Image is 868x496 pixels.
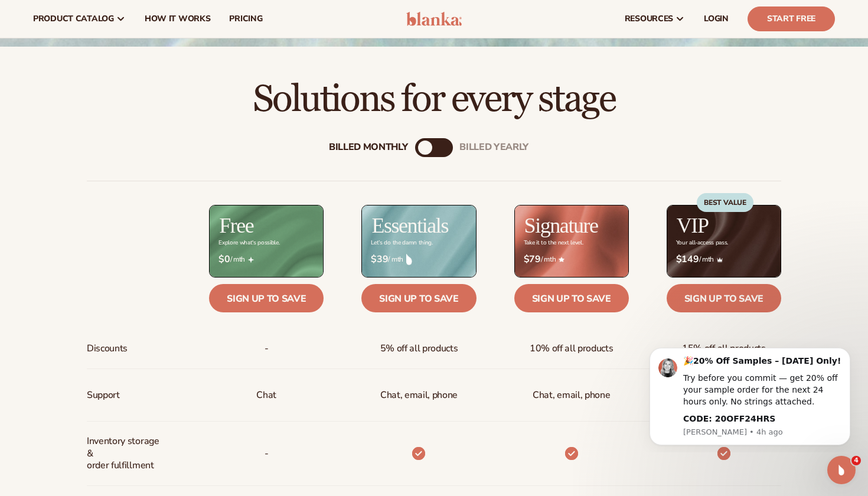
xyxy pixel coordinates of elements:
[667,205,781,277] img: VIP_BG_199964bd-3653-43bc-8a67-789d2d7717b9.jpg
[210,205,323,277] img: free_bg.png
[697,193,753,212] div: BEST VALUE
[329,142,408,153] div: Billed Monthly
[209,284,324,312] a: Sign up to save
[677,215,709,236] h2: VIP
[265,338,269,360] span: -
[371,240,432,246] div: Let’s do the damn thing.
[459,142,528,153] div: billed Yearly
[362,205,475,277] img: Essentials_BG_9050f826-5aa9-47d9-a362-757b82c62641.jpg
[676,254,699,265] strong: $149
[406,254,412,265] img: drop.png
[371,254,466,265] span: / mth
[380,384,458,406] p: Chat, email, phone
[559,257,564,262] img: Star_6.png
[371,215,448,236] h2: Essentials
[530,338,614,360] span: 10% off all products
[371,254,388,265] strong: $39
[625,14,673,24] span: resources
[361,284,476,312] a: Sign up to save
[380,338,458,360] span: 5% off all products
[145,14,211,24] span: How It Works
[219,215,253,236] h2: Free
[748,6,835,31] a: Start Free
[218,254,230,265] strong: $0
[524,254,619,265] span: / mth
[87,338,128,360] span: Discounts
[682,338,766,360] span: 15% off all products
[248,257,254,263] img: Free_Icon_bb6e7c7e-73f8-44bd-8ed0-223ea0fc522e.png
[851,456,861,465] span: 4
[33,14,114,24] span: product catalog
[514,284,629,312] a: Sign up to save
[533,384,610,406] span: Chat, email, phone
[87,430,165,477] span: Inventory storage & order fulfillment
[218,254,314,265] span: / mth
[87,384,120,406] span: Support
[33,80,835,119] h2: Solutions for every stage
[406,12,462,26] img: logo
[229,14,262,24] span: pricing
[667,284,781,312] a: Sign up to save
[676,254,772,265] span: / mth
[265,443,269,465] span: -
[515,205,628,277] img: Signature_BG_eeb718c8-65ac-49e3-a4e5-327c6aa73146.jpg
[218,240,279,246] div: Explore what's possible.
[704,14,729,24] span: LOGIN
[256,384,276,406] p: Chat
[524,215,598,236] h2: Signature
[632,339,868,452] iframe: Intercom notifications message
[524,254,541,265] strong: $79
[524,240,583,246] div: Take it to the next level.
[676,240,728,246] div: Your all-access pass.
[827,456,856,484] iframe: Intercom live chat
